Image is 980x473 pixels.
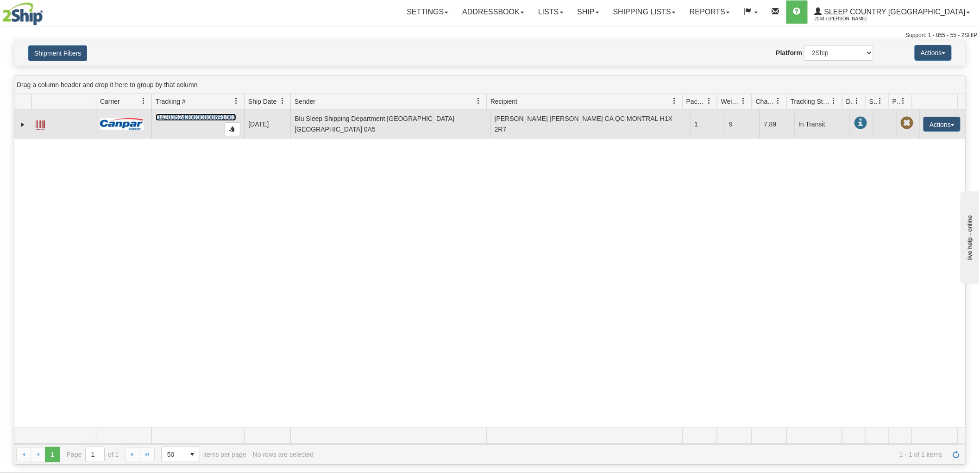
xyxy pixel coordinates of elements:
a: Charge filter column settings [771,93,786,109]
a: Ship Date filter column settings [275,93,290,109]
button: Actions [915,45,952,61]
button: Copy to clipboard [225,122,240,136]
img: 14 - Canpar [100,118,144,130]
td: 1 [690,109,725,139]
span: Page sizes drop down [161,447,200,462]
input: Page 1 [86,447,104,462]
span: Shipment Issues [869,97,877,106]
span: select [185,447,200,462]
div: live help - online [7,8,86,15]
a: Packages filter column settings [701,93,717,109]
td: 7.89 [760,109,794,139]
td: 9 [725,109,760,139]
a: Lists [531,0,570,24]
a: Label [36,116,45,131]
span: Pickup Status [892,97,900,106]
span: Tracking # [156,97,186,106]
td: Blu Sleep Shipping Department [GEOGRAPHIC_DATA] [GEOGRAPHIC_DATA] 0A5 [290,109,490,139]
a: Shipment Issues filter column settings [873,93,888,109]
div: grid grouping header [14,76,966,94]
label: Platform [776,48,803,57]
span: Pickup Not Assigned [900,117,913,130]
a: Expand [18,120,27,129]
span: Sender [295,97,315,106]
span: Page 1 [45,447,60,462]
a: Sender filter column settings [471,93,486,109]
div: No rows are selected [253,451,314,458]
span: items per page [161,447,246,462]
span: Carrier [100,97,120,106]
span: Ship Date [248,97,276,106]
a: Reports [683,0,737,24]
span: Charge [756,97,775,106]
span: In Transit [854,117,867,130]
a: Delivery Status filter column settings [849,93,865,109]
iframe: chat widget [959,189,979,284]
a: Refresh [949,447,964,462]
a: Pickup Status filter column settings [896,93,911,109]
span: Page of 1 [67,447,119,462]
a: Ship [571,0,606,24]
td: [PERSON_NAME] [PERSON_NAME] CA QC MONTRAL H1X 2R7 [490,109,691,139]
a: Shipping lists [606,0,683,24]
span: Recipient [490,97,517,106]
span: 50 [167,450,179,459]
span: 1 - 1 of 1 items [320,451,942,458]
span: Tracking Status [791,97,831,106]
a: Settings [400,0,455,24]
span: Delivery Status [846,97,854,106]
a: Tracking Status filter column settings [826,93,842,109]
a: Tracking # filter column settings [228,93,244,109]
a: D420352430000000691001 [156,114,236,121]
span: Weight [721,97,741,106]
span: 2044 / [PERSON_NAME] [815,14,884,24]
button: Actions [923,117,961,132]
a: Carrier filter column settings [136,93,151,109]
div: Support: 1 - 855 - 55 - 2SHIP [2,32,978,39]
a: Sleep Country [GEOGRAPHIC_DATA] 2044 / [PERSON_NAME] [808,0,977,24]
a: Recipient filter column settings [666,93,682,109]
a: Addressbook [455,0,531,24]
a: Weight filter column settings [736,93,752,109]
td: [DATE] [244,109,290,139]
span: Sleep Country [GEOGRAPHIC_DATA] [822,8,966,16]
button: Shipment Filters [28,45,87,61]
img: logo2044.jpg [2,2,43,25]
td: In Transit [794,109,850,139]
span: Packages [686,97,706,106]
